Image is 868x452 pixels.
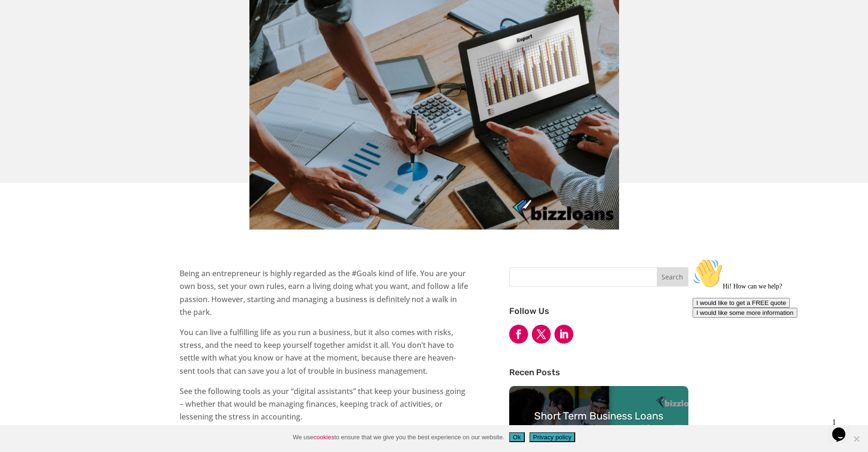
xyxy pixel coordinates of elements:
[689,255,859,410] iframe: chat widget
[529,432,575,442] button: Privacy policy
[293,433,504,442] span: We use to ensure that we give you the best experience on our website.
[509,325,528,344] a: Follow on Facebook
[314,434,334,441] a: cookies
[509,307,688,320] h4: Follow Us
[532,325,551,344] a: Follow on X
[4,43,101,53] button: I would like to get a FREE quote
[4,28,93,35] span: Hi! How can we help?
[180,267,469,326] p: Being an entrepreneur is highly regarded as the #Goals kind of life. You are your own boss, set y...
[509,432,525,442] button: Ok
[534,410,663,422] a: Short Term Business Loans
[4,4,174,63] div: 👋Hi! How can we help?I would like to get a FREE quoteI would like some more information
[657,268,688,286] input: Search
[554,325,573,344] a: Follow on LinkedIn
[180,385,469,431] p: See the following tools as your “digital assistants” that keep your business going – whether that...
[180,326,469,385] p: You can live a fulfilling life as you run a business, but it also comes with risks, stress, and t...
[4,4,34,34] img: :wave:
[4,53,108,63] button: I would like some more information
[828,414,859,443] iframe: chat widget
[509,368,688,381] h4: Recen Posts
